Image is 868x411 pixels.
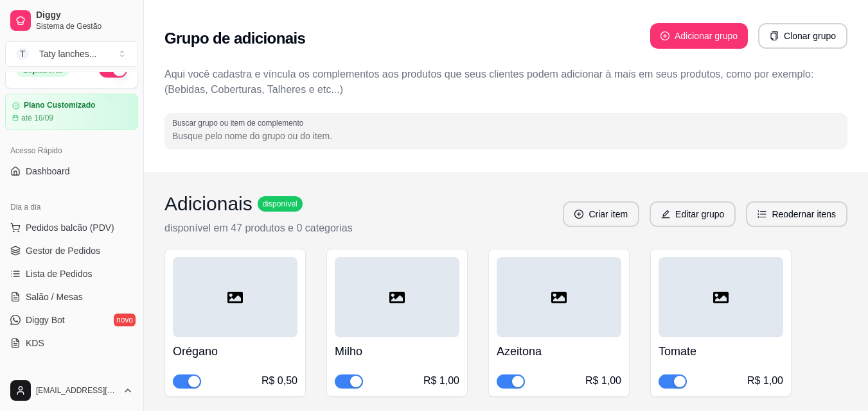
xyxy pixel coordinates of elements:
[659,342,783,360] h4: Tomate
[585,373,621,389] div: R$ 1,00
[5,264,138,284] a: Lista de Pedidos
[770,31,779,40] span: copy
[164,192,252,215] h3: Adicionais
[26,244,100,257] span: Gestor de Pedidos
[758,23,847,49] button: copyClonar grupo
[661,210,670,219] span: edit
[5,140,138,161] div: Acesso Rápido
[26,267,93,280] span: Lista de Pedidos
[335,342,459,360] h4: Milho
[423,373,459,389] div: R$ 1,00
[164,221,353,236] p: disponível em 47 produtos e 0 categorias
[5,240,138,261] a: Gestor de Pedidos
[26,314,65,326] span: Diggy Bot
[39,47,97,60] div: Taty lanches ...
[5,287,138,307] a: Salão / Mesas
[5,217,138,238] button: Pedidos balcão (PDV)
[757,210,766,219] span: ordered-list
[5,161,138,181] a: Dashboard
[660,31,669,40] span: plus-circle
[26,337,44,349] span: KDS
[173,342,297,360] h4: Orégano
[650,201,736,227] button: editEditar grupo
[26,221,114,234] span: Pedidos balcão (PDV)
[172,117,308,128] label: Buscar grupo ou item de complemento
[563,201,639,227] button: plus-circleCriar item
[26,290,83,303] span: Salão / Mesas
[164,67,847,97] p: Aqui você cadastra e víncula os complementos aos produtos que seus clientes podem adicionar à mai...
[24,101,95,110] article: Plano Customizado
[26,165,70,178] span: Dashboard
[36,385,118,396] span: [EMAIL_ADDRESS][DOMAIN_NAME]
[5,197,138,217] div: Dia a dia
[5,94,138,130] a: Plano Customizadoaté 16/09
[261,373,297,389] div: R$ 0,50
[5,41,138,67] button: Select a team
[5,5,138,36] a: DiggySistema de Gestão
[5,369,138,389] div: Catálogo
[5,375,138,406] button: [EMAIL_ADDRESS][DOMAIN_NAME]
[5,333,138,353] a: KDS
[574,210,583,219] span: plus-circle
[747,373,783,389] div: R$ 1,00
[21,113,53,123] article: até 16/09
[260,199,300,209] span: disponível
[36,21,133,31] span: Sistema de Gestão
[36,10,133,21] span: Diggy
[746,201,847,227] button: ordered-listReodernar itens
[172,130,840,142] input: Buscar grupo ou item de complemento
[164,28,305,49] h2: Grupo de adicionais
[16,47,29,60] span: T
[650,23,748,49] button: plus-circleAdicionar grupo
[5,310,138,330] a: Diggy Botnovo
[497,342,621,360] h4: Azeitona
